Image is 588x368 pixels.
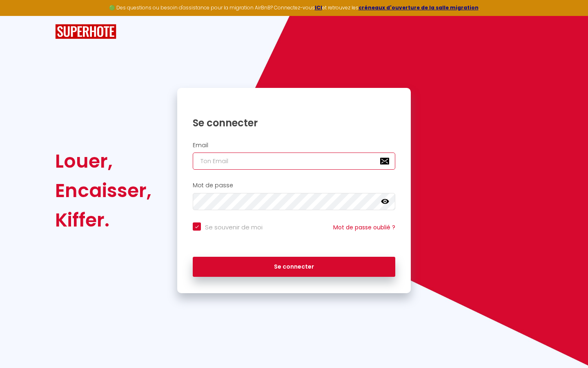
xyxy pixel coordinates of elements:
[193,257,395,277] button: Se connecter
[193,153,395,170] input: Ton Email
[315,4,322,11] a: ICI
[193,117,395,129] h1: Se connecter
[55,24,116,39] img: SuperHote logo
[193,182,395,189] h2: Mot de passe
[7,3,31,28] button: Ouvrir le widget de chat LiveChat
[55,176,151,205] div: Encaisser,
[193,142,395,149] h2: Email
[55,205,151,235] div: Kiffer.
[359,4,479,11] a: créneaux d'ouverture de la salle migration
[333,223,395,231] a: Mot de passe oublié ?
[55,146,151,176] div: Louer,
